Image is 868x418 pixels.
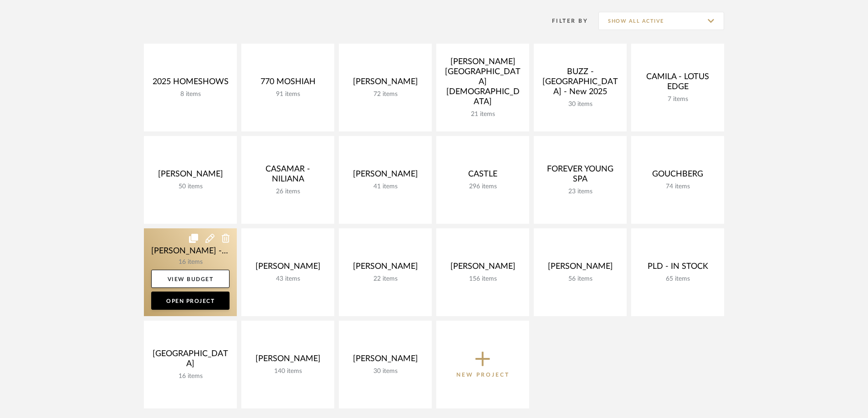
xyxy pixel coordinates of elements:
div: 8 items [151,91,230,98]
div: [PERSON_NAME] [346,262,424,275]
div: PLD - IN STOCK [638,262,717,275]
div: 56 items [541,275,619,283]
div: GOUCHBERG [638,169,717,183]
div: 74 items [638,183,717,191]
div: 30 items [346,368,424,375]
div: 7 items [638,96,717,103]
div: 2025 HOMESHOWS [151,77,230,91]
div: CASTLE [444,169,522,183]
div: [PERSON_NAME] [444,262,522,275]
div: 22 items [346,275,424,283]
div: 156 items [444,275,522,283]
div: [PERSON_NAME] [249,262,327,275]
div: [PERSON_NAME] [151,169,230,183]
div: CASAMAR - NILIANA [249,164,327,188]
div: Filter By [540,16,588,25]
a: Open Project [151,292,230,310]
div: [PERSON_NAME][GEOGRAPHIC_DATA][DEMOGRAPHIC_DATA] [444,57,522,111]
div: 50 items [151,183,230,191]
div: BUZZ - [GEOGRAPHIC_DATA] - New 2025 [541,67,619,101]
div: CAMILA - LOTUS EDGE [638,72,717,96]
a: View Budget [151,270,230,288]
div: 21 items [444,111,522,118]
div: FOREVER YOUNG SPA [541,164,619,188]
div: 16 items [151,373,230,380]
div: 26 items [249,188,327,196]
div: 72 items [346,91,424,98]
div: 30 items [541,101,619,108]
div: [PERSON_NAME] [541,262,619,275]
button: New Project [436,321,529,408]
div: 296 items [444,183,522,191]
div: 770 MOSHIAH [249,77,327,91]
div: 23 items [541,188,619,196]
div: 91 items [249,91,327,98]
div: [PERSON_NAME] [346,354,424,368]
div: 65 items [638,275,717,283]
div: [GEOGRAPHIC_DATA] [151,349,230,373]
div: 140 items [249,368,327,375]
div: [PERSON_NAME] [346,77,424,91]
div: [PERSON_NAME] [249,354,327,368]
div: [PERSON_NAME] [346,169,424,183]
p: New Project [456,370,510,379]
div: 41 items [346,183,424,191]
div: 43 items [249,275,327,283]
